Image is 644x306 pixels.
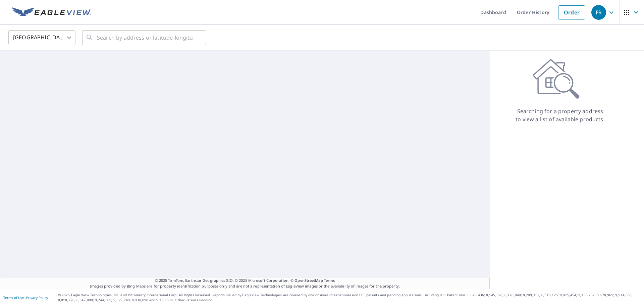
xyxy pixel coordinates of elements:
[294,278,323,283] a: OpenStreetMap
[97,28,193,47] input: Search by address or latitude-longitude
[324,278,335,283] a: Terms
[155,278,335,283] span: © 2025 TomTom, Earthstar Geographics SIO, © 2025 Microsoft Corporation, ©
[558,5,585,19] a: Order
[12,7,91,17] img: EV Logo
[515,107,605,123] p: Searching for a property address to view a list of available products.
[3,296,48,300] p: |
[3,295,24,300] a: Terms of Use
[58,293,641,303] p: © 2025 Eagle View Technologies, Inc. and Pictometry International Corp. All Rights Reserved. Repo...
[26,295,48,300] a: Privacy Policy
[8,28,75,47] div: [GEOGRAPHIC_DATA]
[591,5,606,20] div: FR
